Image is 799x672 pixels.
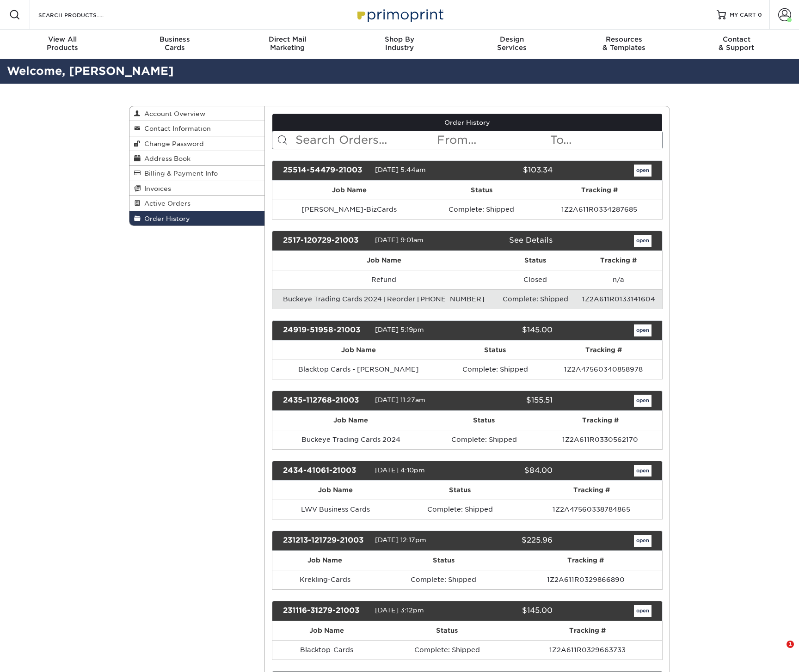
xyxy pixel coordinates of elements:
[272,500,399,519] td: LWV Business Cards
[521,500,662,519] td: 1Z2A47560338784865
[375,236,424,244] span: [DATE] 9:01am
[272,181,426,200] th: Job Name
[276,465,375,477] div: 2434-41061-21003
[276,165,375,177] div: 25514-54479-21003
[276,235,375,247] div: 2517-120729-21003
[378,551,510,570] th: Status
[634,465,651,477] a: open
[6,30,119,59] a: View AllProducts
[231,35,344,43] span: Direct Mail
[538,411,662,430] th: Tracking #
[460,165,559,177] div: $103.34
[378,570,510,589] td: Complete: Shipped
[129,181,264,196] a: Invoices
[129,211,264,226] a: Order History
[537,200,662,219] td: 1Z2A611R0334287685
[634,605,651,617] a: open
[272,251,496,270] th: Job Name
[509,236,553,244] a: See Details
[680,30,793,59] a: Contact& Support
[787,641,794,648] span: 1
[129,136,264,151] a: Change Password
[141,215,190,222] span: Order History
[272,114,663,131] a: Order History
[460,535,559,547] div: $225.96
[276,605,375,617] div: 231116-31279-21003
[381,621,513,640] th: Status
[119,35,231,43] span: Business
[460,324,559,336] div: $145.00
[730,11,756,19] span: MY CART
[575,289,662,309] td: 1Z2A611R0133141604
[272,360,445,379] td: Blacktop Cards - [PERSON_NAME]
[758,12,762,18] span: 0
[141,125,211,132] span: Contact Information
[445,360,545,379] td: Complete: Shipped
[272,621,381,640] th: Job Name
[399,481,521,500] th: Status
[549,131,662,149] input: To...
[119,30,231,59] a: BusinessCards
[768,641,790,663] iframe: Intercom live chat
[375,537,426,544] span: [DATE] 12:17pm
[538,430,662,449] td: 1Z2A611R0330562170
[512,621,662,640] th: Tracking #
[141,170,218,177] span: Billing & Payment Info
[231,30,344,59] a: Direct MailMarketing
[141,155,191,162] span: Address Book
[430,430,539,449] td: Complete: Shipped
[375,606,424,614] span: [DATE] 3:12pm
[680,35,793,43] span: Contact
[460,465,559,477] div: $84.00
[575,251,662,270] th: Tracking #
[272,289,496,309] td: Buckeye Trading Cards 2024 [Reorder [PHONE_NUMBER]
[119,35,231,52] div: Cards
[276,535,375,547] div: 231213-121729-21003
[344,30,456,59] a: Shop ByIndustry
[436,131,549,149] input: From...
[537,181,662,200] th: Tracking #
[381,640,513,660] td: Complete: Shipped
[460,395,559,407] div: $155.51
[272,411,430,430] th: Job Name
[141,200,191,207] span: Active Orders
[272,430,430,449] td: Buckeye Trading Cards 2024
[375,396,425,403] span: [DATE] 11:27am
[141,140,204,147] span: Change Password
[129,106,264,121] a: Account Overview
[353,5,446,24] img: Primoprint
[344,35,456,52] div: Industry
[37,9,128,20] input: SEARCH PRODUCTS.....
[272,481,399,500] th: Job Name
[680,35,793,52] div: & Support
[426,181,537,200] th: Status
[634,395,651,407] a: open
[496,289,575,309] td: Complete: Shipped
[512,640,662,660] td: 1Z2A611R0329663733
[634,535,651,547] a: open
[568,30,680,59] a: Resources& Templates
[430,411,539,430] th: Status
[272,551,378,570] th: Job Name
[399,500,521,519] td: Complete: Shipped
[141,110,205,117] span: Account Overview
[455,35,568,52] div: Services
[634,235,651,247] a: open
[129,166,264,181] a: Billing & Payment Info
[445,341,545,360] th: Status
[295,131,436,149] input: Search Orders...
[568,35,680,43] span: Resources
[276,324,375,336] div: 24919-51958-21003
[276,395,375,407] div: 2435-112768-21003
[496,270,575,289] td: Closed
[496,251,575,270] th: Status
[568,35,680,52] div: & Templates
[545,341,662,360] th: Tracking #
[6,35,119,43] span: View All
[460,605,559,617] div: $145.00
[545,360,662,379] td: 1Z2A47560340858978
[375,466,425,474] span: [DATE] 4:10pm
[129,121,264,136] a: Contact Information
[272,270,496,289] td: Refund
[375,166,426,173] span: [DATE] 5:44am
